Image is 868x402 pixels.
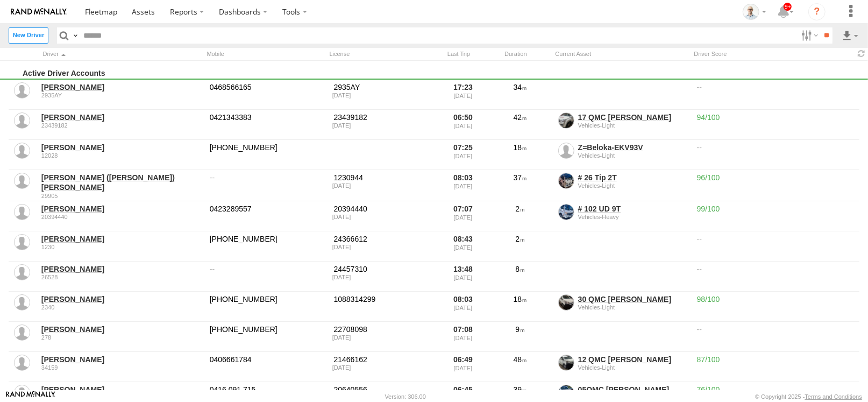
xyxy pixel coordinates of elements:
label: Search Query [71,27,80,43]
span: 8 [516,265,525,273]
div: Vehicles-Light [578,304,693,311]
div: Licence No [332,234,437,244]
div: 17:23 [DATE] [443,81,483,109]
div: Licence No [332,204,437,214]
div: Licence No [332,112,437,122]
div: 20394440 [41,214,202,220]
a: Terms and Conditions [805,393,862,400]
span: 2 [516,235,525,243]
div: Driver Score [691,49,851,59]
div: [PHONE_NUMBER] [208,232,326,260]
div: 98 [695,293,859,321]
div: 94 [695,111,859,139]
a: [PERSON_NAME] [41,112,202,122]
a: [PERSON_NAME] [41,355,202,364]
div: Licence Expires [332,274,437,280]
a: [PERSON_NAME] [41,325,202,334]
div: Licence No [332,264,437,274]
div: 0423289557 [208,202,326,230]
div: 08:43 [DATE] [443,232,483,260]
a: [PERSON_NAME] [41,294,202,304]
span: 48 [514,355,527,364]
div: Licence No [332,325,437,334]
div: Licence No [332,173,437,182]
span: Refresh [855,49,868,59]
span: 42 [514,113,527,122]
div: Last Trip [438,49,479,59]
label: Export results as... [841,27,859,43]
div: 96 [695,171,859,200]
div: License [326,49,434,59]
div: Vehicles-Light [578,182,693,189]
div: 07:08 [DATE] [443,323,483,351]
img: rand-logo.svg [11,8,67,16]
div: 06:49 [DATE] [443,353,483,381]
div: 34159 [41,364,202,371]
div: Current Asset [552,49,687,59]
div: 07:25 [DATE] [443,141,483,169]
div: 99 [695,202,859,230]
div: 13:48 [DATE] [443,263,483,291]
div: Vehicles-Light [578,122,693,129]
a: [PERSON_NAME] ([PERSON_NAME]) [PERSON_NAME] [41,173,202,192]
span: 37 [514,173,527,182]
div: 29905 [41,193,202,199]
div: Licence No [332,294,437,304]
a: Z=Beloka-EKV93V [578,143,643,152]
div: Licence Expires [332,92,437,98]
div: Vehicles-Light [578,364,693,371]
a: [PERSON_NAME] [41,264,202,274]
div: Vehicles-Light [578,152,693,159]
div: Mobile [204,49,322,59]
label: Search Filter Options [797,27,820,43]
a: # 102 UD 9T [578,204,621,213]
div: Licence Expires [332,244,437,250]
div: Duration [483,49,548,59]
div: [PHONE_NUMBER] [208,141,326,169]
a: # 26 Tip 2T [578,173,617,182]
div: Licence No [332,355,437,364]
div: 06:50 [DATE] [443,111,483,139]
div: Licence Expires [332,364,437,371]
div: 2935AY [41,92,202,98]
div: Kurt Byers [739,4,770,20]
div: 2340 [41,304,202,311]
a: [PERSON_NAME] [41,82,202,92]
a: 12 QMC [PERSON_NAME] [578,355,671,364]
a: 17 QMC [PERSON_NAME] [578,113,671,122]
i: ? [808,3,826,20]
div: 07:07 [DATE] [443,202,483,230]
div: 08:03 [DATE] [443,293,483,321]
span: 18 [514,295,527,304]
div: Licence Expires [332,122,437,129]
div: Licence Expires [332,334,437,341]
div: 87 [695,353,859,381]
a: Visit our Website [6,391,55,402]
div: © Copyright 2025 - [755,393,862,400]
span: 39 [514,385,527,394]
div: 08:03 [DATE] [443,171,483,200]
a: [PERSON_NAME] [41,204,202,214]
div: 0421343383 [208,111,326,139]
span: 18 [514,143,527,152]
div: 1230 [41,244,202,250]
div: 23439182 [41,122,202,129]
div: 278 [41,334,202,341]
a: [PERSON_NAME] [41,143,202,152]
div: Click to Sort [40,49,200,59]
span: 34 [514,83,527,91]
a: 30 QMC [PERSON_NAME] [578,295,671,304]
span: 2 [516,204,525,213]
span: 9 [516,325,525,334]
a: [PERSON_NAME] [41,385,202,394]
div: [PHONE_NUMBER] [208,293,326,321]
div: Licence No [332,82,437,92]
div: Version: 306.00 [385,393,426,400]
a: [PERSON_NAME] [41,234,202,244]
label: Create New Driver [9,27,48,43]
div: Licence Expires [332,182,437,189]
div: 26528 [41,274,202,280]
div: [PHONE_NUMBER] [208,323,326,351]
div: 12028 [41,152,202,159]
div: Vehicles-Heavy [578,214,693,220]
